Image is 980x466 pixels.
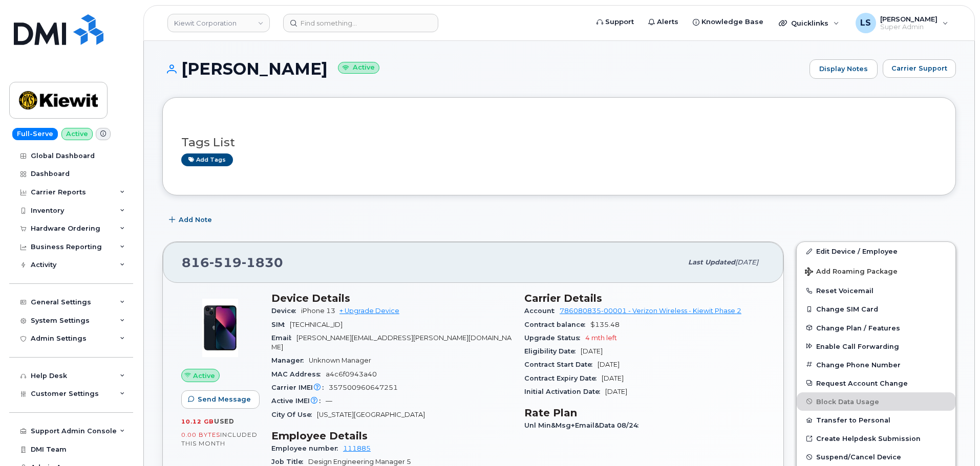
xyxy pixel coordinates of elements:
[189,297,251,359] img: image20231002-3703462-1ig824h.jpeg
[271,384,329,391] span: Carrier IMEI
[162,211,221,229] button: Add Note
[182,255,283,270] span: 816
[271,458,308,465] span: Job Title
[605,388,627,395] span: [DATE]
[181,136,937,149] h3: Tags List
[816,342,899,350] span: Enable Call Forwarding
[524,334,585,342] span: Upgrade Status
[179,215,212,225] span: Add Note
[271,397,326,405] span: Active IMEI
[688,258,735,266] span: Last updated
[308,458,411,465] span: Design Engineering Manager 5
[181,418,214,425] span: 10.12 GB
[560,307,741,315] a: 786080835-00001 - Verizon Wireless - Kiewit Phase 2
[326,397,332,405] span: —
[797,356,955,374] button: Change Phone Number
[271,307,301,315] span: Device
[590,321,620,328] span: $135.48
[162,60,804,78] h1: [PERSON_NAME]
[602,374,624,382] span: [DATE]
[193,371,215,381] span: Active
[816,453,901,461] span: Suspend/Cancel Device
[181,390,260,409] button: Send Message
[735,258,758,266] span: [DATE]
[797,337,955,356] button: Enable Call Forwarding
[271,321,290,328] span: SIM
[329,384,398,391] span: 357500960647251
[524,321,590,328] span: Contract balance
[797,300,955,318] button: Change SIM Card
[271,334,512,351] span: [PERSON_NAME][EMAIL_ADDRESS][PERSON_NAME][DOMAIN_NAME]
[524,361,598,368] span: Contract Start Date
[809,59,878,79] a: Display Notes
[524,388,605,395] span: Initial Activation Date
[816,324,900,331] span: Change Plan / Features
[797,374,955,392] button: Request Account Change
[317,411,425,418] span: [US_STATE][GEOGRAPHIC_DATA]
[585,334,617,342] span: 4 mth left
[797,319,955,337] button: Change Plan / Features
[214,417,235,425] span: used
[301,307,335,315] span: iPhone 13
[326,370,377,378] span: a4c6f0943a40
[805,268,898,277] span: Add Roaming Package
[242,255,283,270] span: 1830
[797,281,955,300] button: Reset Voicemail
[797,411,955,429] button: Transfer to Personal
[343,445,371,452] a: 111885
[935,421,972,458] iframe: Messenger Launcher
[271,357,309,364] span: Manager
[524,292,765,304] h3: Carrier Details
[797,260,955,281] button: Add Roaming Package
[883,59,956,78] button: Carrier Support
[797,392,955,411] button: Block Data Usage
[797,242,955,260] a: Edit Device / Employee
[271,292,512,304] h3: Device Details
[598,361,620,368] span: [DATE]
[271,370,326,378] span: MAC Address
[524,407,765,419] h3: Rate Plan
[271,445,343,452] span: Employee number
[891,63,947,73] span: Carrier Support
[524,307,560,315] span: Account
[290,321,343,328] span: [TECHNICAL_ID]
[181,431,220,438] span: 0.00 Bytes
[338,62,379,74] small: Active
[181,153,233,166] a: Add tags
[524,347,581,355] span: Eligibility Date
[271,411,317,418] span: City Of Use
[581,347,603,355] span: [DATE]
[797,429,955,448] a: Create Helpdesk Submission
[339,307,399,315] a: + Upgrade Device
[271,334,296,342] span: Email
[198,394,251,404] span: Send Message
[271,430,512,442] h3: Employee Details
[524,421,644,429] span: Unl Min&Msg+Email&Data 08/24
[524,374,602,382] span: Contract Expiry Date
[797,448,955,466] button: Suspend/Cancel Device
[209,255,242,270] span: 519
[309,357,371,364] span: Unknown Manager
